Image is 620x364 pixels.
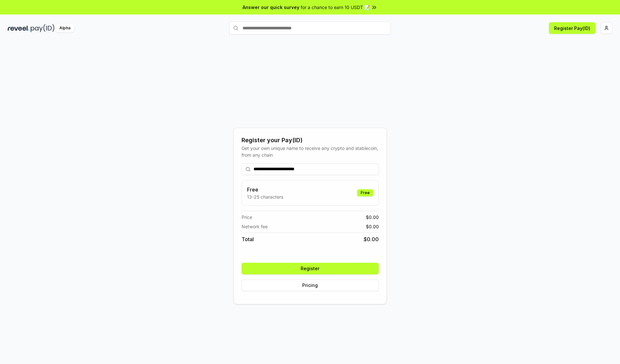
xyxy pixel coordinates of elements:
[242,214,252,221] span: Price
[366,214,379,221] span: $ 0.00
[247,193,283,200] p: 13-25 characters
[8,24,29,32] img: reveel_dark
[549,22,595,34] button: Register Pay(ID)
[242,136,379,145] div: Register your Pay(ID)
[243,4,299,11] span: Answer our quick survey
[242,235,254,243] span: Total
[242,280,379,291] button: Pricing
[247,186,283,193] h3: Free
[301,4,370,11] span: for a chance to earn 10 USDT 📝
[242,223,268,230] span: Network fee
[242,145,379,158] div: Get your own unique name to receive any crypto and stablecoin, from any chain
[242,263,379,274] button: Register
[357,189,373,196] div: Free
[31,24,55,32] img: pay_id
[56,24,74,32] div: Alpha
[364,235,379,243] span: $ 0.00
[366,223,379,230] span: $ 0.00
